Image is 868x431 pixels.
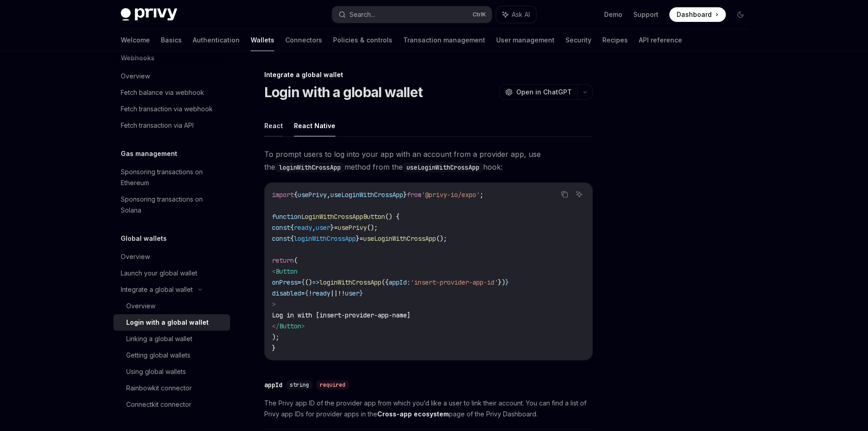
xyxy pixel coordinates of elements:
span: string [290,381,309,389]
button: Ask AI [573,188,585,200]
span: </ [272,322,279,330]
span: const [272,223,290,232]
div: Launch your global wallet [121,268,197,279]
h5: Global wallets [121,233,167,244]
strong: Cross-app ecosystem [377,410,449,418]
span: , [327,191,330,199]
div: Integrate a global wallet [264,70,593,79]
span: = [298,278,301,286]
span: appId: [389,278,411,286]
span: user [345,289,360,297]
span: Dashboard [677,10,712,19]
button: React [264,115,283,136]
div: Search... [349,9,375,20]
span: ); [272,333,279,341]
div: Using global wallets [126,366,186,377]
span: < [272,267,276,275]
span: usePrivy [298,191,327,199]
div: Overview [126,301,155,312]
a: Rainbowkit connector [113,380,230,396]
span: (); [436,234,447,243]
div: Fetch balance via webhook [121,87,204,98]
a: Connectkit connector [113,396,230,413]
a: Fetch balance via webhook [113,84,230,101]
span: '@privy-io/expo' [421,191,480,199]
h1: Login with a global wallet [264,84,423,100]
div: Overview [121,251,150,262]
div: Fetch transaction via webhook [121,104,213,114]
span: useLoginWithCrossApp [330,191,403,199]
span: { [301,278,305,286]
span: Log in with [insert-provider-app-name] [272,311,411,319]
span: ! [308,289,312,297]
a: Sponsoring transactions on Solana [113,191,230,218]
span: ; [480,191,483,199]
span: onPress [272,278,298,286]
span: } [356,234,360,243]
a: Launch your global wallet [113,265,230,281]
span: const [272,234,290,243]
span: { [290,234,294,243]
span: > [301,322,305,330]
a: Fetch transaction via webhook [113,101,230,117]
code: loginWithCrossApp [275,162,344,172]
span: , [312,223,316,232]
a: API reference [639,29,682,51]
span: usePrivy [338,223,367,232]
span: } [360,289,363,297]
a: Connectors [285,29,322,51]
h5: Gas management [121,148,177,159]
span: () { [385,213,400,221]
a: Overview [113,249,230,265]
span: disabled [272,289,301,297]
span: }) [498,278,505,286]
div: required [316,380,349,389]
span: ready [294,223,312,232]
a: Support [633,10,658,19]
a: Welcome [121,29,150,51]
span: (); [367,223,378,232]
span: Ask AI [512,10,530,19]
span: return [272,256,294,265]
button: React Native [294,115,335,136]
span: } [403,191,407,199]
div: Rainbowkit connector [126,383,192,394]
span: > [272,300,276,308]
span: from [407,191,421,199]
div: Overview [121,71,150,82]
div: Connectkit connector [126,399,191,410]
div: Login with a global wallet [126,317,209,328]
span: { [305,289,308,297]
span: The Privy app ID of the provider app from which you’d like a user to link their account. You can ... [264,398,593,420]
button: Ask AI [496,6,536,23]
button: Toggle dark mode [733,7,748,22]
code: useLoginWithCrossApp [403,162,483,172]
div: appId [264,380,282,389]
a: Using global wallets [113,363,230,380]
span: ready [312,289,330,297]
button: Search...CtrlK [332,6,492,23]
span: } [330,223,334,232]
span: loginWithCrossApp [294,234,356,243]
span: () [305,278,312,286]
span: => [312,278,319,286]
a: Demo [604,10,622,19]
a: Transaction management [403,29,485,51]
span: = [360,234,363,243]
a: Security [565,29,591,51]
a: User management [496,29,555,51]
span: !! [338,289,345,297]
span: Button [279,322,301,330]
a: Basics [161,29,182,51]
span: || [330,289,338,297]
a: Login with a global wallet [113,314,230,331]
a: Sponsoring transactions on Ethereum [113,164,230,191]
div: Linking a global wallet [126,333,192,344]
a: Fetch transaction via API [113,117,230,134]
div: Sponsoring transactions on Solana [121,194,225,216]
span: useLoginWithCrossApp [363,234,436,243]
span: { [290,223,294,232]
span: LoginWithCrossAppButton [301,213,385,221]
span: Open in ChatGPT [516,88,572,97]
span: } [505,278,509,286]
